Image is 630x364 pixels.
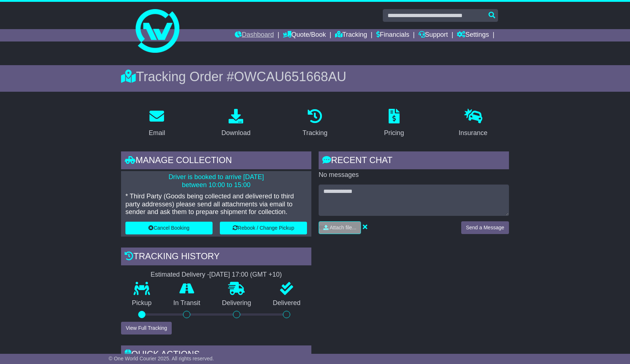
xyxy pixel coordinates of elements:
[384,128,404,138] div: Pricing
[335,29,367,41] a: Tracking
[379,106,409,141] a: Pricing
[221,128,250,138] div: Download
[125,173,307,189] p: Driver is booked to arrive [DATE] between 10:00 to 15:00
[121,151,311,171] div: Manage collection
[459,128,487,138] div: Insurance
[235,29,274,41] a: Dashboard
[220,222,307,234] button: Rebook / Change Pickup
[125,193,307,216] p: * Third Party (Goods being collected and delivered to third party addresses) please send all atta...
[319,171,509,179] p: No messages
[209,271,282,279] div: [DATE] 17:00 (GMT +10)
[457,29,489,41] a: Settings
[121,271,311,279] div: Estimated Delivery -
[283,29,326,41] a: Quote/Book
[234,69,346,84] span: OWCAU651668AU
[319,151,509,171] div: RECENT CHAT
[121,299,163,307] p: Pickup
[376,29,409,41] a: Financials
[163,299,211,307] p: In Transit
[262,299,312,307] p: Delivered
[303,128,327,138] div: Tracking
[419,29,448,41] a: Support
[121,322,172,335] button: View Full Tracking
[454,106,492,141] a: Insurance
[298,106,332,141] a: Tracking
[121,248,311,267] div: Tracking history
[125,222,213,234] button: Cancel Booking
[149,128,165,138] div: Email
[211,299,262,307] p: Delivering
[121,69,509,84] div: Tracking Order #
[461,221,509,234] button: Send a Message
[217,106,255,141] a: Download
[144,106,170,141] a: Email
[109,356,214,361] span: © One World Courier 2025. All rights reserved.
